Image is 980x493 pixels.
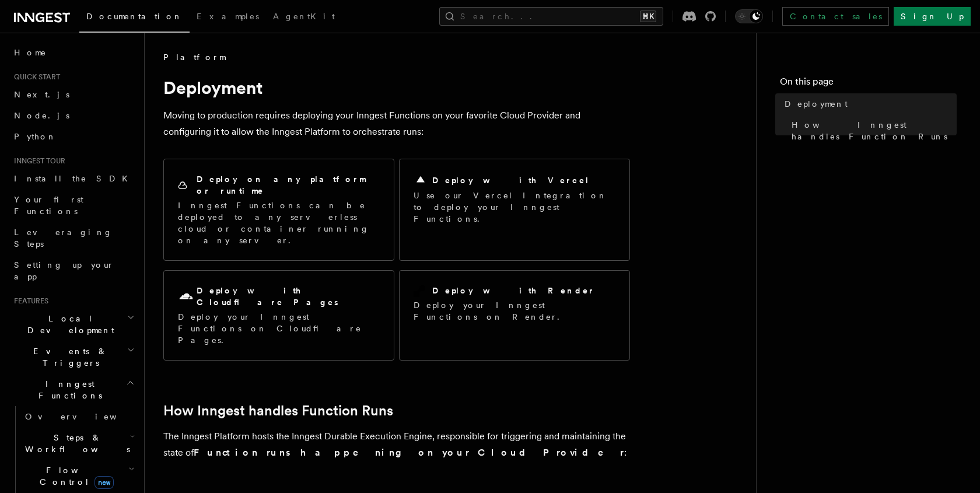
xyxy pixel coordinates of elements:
[20,460,137,492] button: Flow Controlnew
[194,447,624,458] strong: Function runs happening on your Cloud Provider
[9,222,137,254] a: Leveraging Steps
[432,174,590,186] h2: Deploy with Vercel
[14,132,57,141] span: Python
[14,111,69,120] span: Node.js
[640,11,656,22] kbd: ⌘K
[163,159,394,261] a: Deploy on any platform or runtimeInngest Functions can be deployed to any serverless cloud or con...
[197,12,259,21] span: Examples
[787,114,957,147] a: How Inngest handles Function Runs
[9,373,137,406] button: Inngest Functions
[163,77,630,98] h1: Deployment
[399,270,630,361] a: Deploy with RenderDeploy your Inngest Functions on Render.
[432,285,595,296] h2: Deploy with Render
[25,412,145,421] span: Overview
[14,228,113,249] span: Leveraging Steps
[9,189,137,222] a: Your first Functions
[9,156,65,166] span: Inngest tour
[780,75,957,93] h4: On this page
[14,260,114,281] span: Setting up your app
[20,406,137,427] a: Overview
[9,378,126,401] span: Inngest Functions
[273,12,335,21] span: AgentKit
[9,345,127,369] span: Events & Triggers
[163,51,225,63] span: Platform
[14,47,47,58] span: Home
[9,168,137,189] a: Install the SDK
[20,432,130,455] span: Steps & Workflows
[163,403,393,419] a: How Inngest handles Function Runs
[9,308,137,341] button: Local Development
[9,341,137,373] button: Events & Triggers
[94,476,114,489] span: new
[9,42,137,63] a: Home
[439,7,663,26] button: Search...⌘K
[9,254,137,287] a: Setting up your app
[9,105,137,126] a: Node.js
[190,4,266,32] a: Examples
[86,12,183,21] span: Documentation
[9,84,137,105] a: Next.js
[399,159,630,261] a: Deploy with VercelUse our Vercel Integration to deploy your Inngest Functions.
[178,289,194,305] svg: Cloudflare
[9,126,137,147] a: Python
[414,299,615,323] p: Deploy your Inngest Functions on Render.
[894,7,971,26] a: Sign Up
[780,93,957,114] a: Deployment
[14,90,69,99] span: Next.js
[178,200,380,246] p: Inngest Functions can be deployed to any serverless cloud or container running on any server.
[14,174,135,183] span: Install the SDK
[14,195,83,216] span: Your first Functions
[9,72,60,82] span: Quick start
[414,190,615,225] p: Use our Vercel Integration to deploy your Inngest Functions.
[20,464,128,488] span: Flow Control
[163,270,394,361] a: Deploy with Cloudflare PagesDeploy your Inngest Functions on Cloudflare Pages.
[79,4,190,33] a: Documentation
[197,173,380,197] h2: Deploy on any platform or runtime
[163,107,630,140] p: Moving to production requires deploying your Inngest Functions on your favorite Cloud Provider an...
[735,9,763,23] button: Toggle dark mode
[782,7,889,26] a: Contact sales
[163,428,630,461] p: The Inngest Platform hosts the Inngest Durable Execution Engine, responsible for triggering and m...
[9,296,48,306] span: Features
[20,427,137,460] button: Steps & Workflows
[9,313,127,336] span: Local Development
[197,285,380,308] h2: Deploy with Cloudflare Pages
[266,4,342,32] a: AgentKit
[178,311,380,346] p: Deploy your Inngest Functions on Cloudflare Pages.
[785,98,848,110] span: Deployment
[792,119,957,142] span: How Inngest handles Function Runs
